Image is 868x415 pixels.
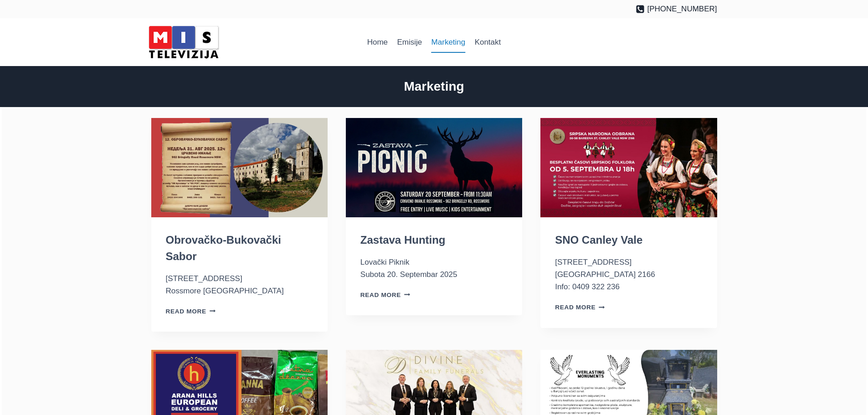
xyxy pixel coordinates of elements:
[363,31,393,53] a: Home
[151,77,717,96] h2: Marketing
[647,3,717,15] span: [PHONE_NUMBER]
[145,23,222,61] img: MIS Television
[166,234,281,262] a: Obrovačko-Bukovački Sabor
[392,31,426,53] a: Emisije
[360,256,508,281] p: Lovački Piknik Subota 20. Septembar 2025
[346,118,522,217] img: Zastava Hunting
[360,292,411,298] a: Read More
[470,31,505,53] a: Kontakt
[360,234,446,246] a: Zastava Hunting
[166,308,216,315] a: Read More
[363,31,506,53] nav: Primary Navigation
[540,118,717,217] img: SNO Canley Vale
[555,256,702,293] p: [STREET_ADDRESS] [GEOGRAPHIC_DATA] 2166 Info: 0409 322 236
[151,118,328,217] img: Obrovačko-Bukovački Sabor
[555,304,605,311] a: Read More
[426,31,470,53] a: Marketing
[636,3,717,15] a: [PHONE_NUMBER]
[166,272,313,297] p: [STREET_ADDRESS] Rossmore [GEOGRAPHIC_DATA]
[555,234,642,246] a: SNO Canley Vale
